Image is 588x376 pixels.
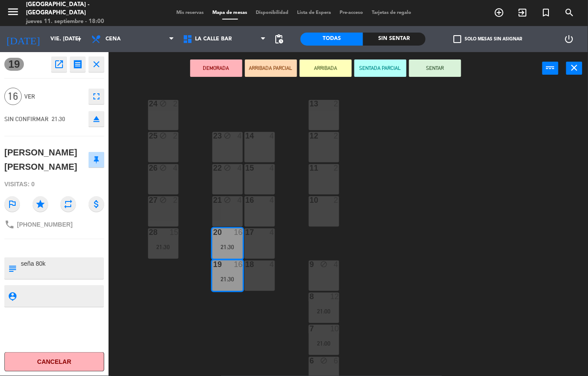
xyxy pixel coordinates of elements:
[565,7,575,18] i: search
[238,164,243,172] div: 4
[159,132,167,139] i: block
[301,33,363,46] div: Todas
[195,36,232,42] span: La Calle Bar
[245,132,246,140] div: 14
[4,88,22,105] span: 16
[17,221,73,228] span: [PHONE_NUMBER]
[368,10,416,15] span: Tarjetas de regalo
[274,34,284,44] span: pending_actions
[330,293,339,300] div: 12
[212,244,243,250] div: 21:30
[245,59,297,77] button: ARRIBADA PARCIAL
[270,132,275,140] div: 4
[26,17,141,26] div: jueves 11. septiembre - 18:00
[106,36,121,42] span: Cena
[89,111,104,127] button: eject
[566,62,582,75] button: close
[334,196,339,204] div: 2
[208,10,252,15] span: Mapa de mesas
[454,35,522,43] label: Solo mesas sin asignar
[334,261,339,268] div: 4
[238,132,243,140] div: 4
[159,196,167,204] i: block
[7,264,17,273] i: subject
[541,7,552,18] i: turned_in_not
[73,59,83,69] i: receipt
[70,56,86,72] button: receipt
[24,92,84,102] span: VER
[26,0,141,17] div: [GEOGRAPHIC_DATA] - [GEOGRAPHIC_DATA]
[518,7,528,18] i: exit_to_app
[234,228,243,236] div: 16
[4,145,89,174] div: [PERSON_NAME] [PERSON_NAME]
[51,56,67,72] button: open_in_new
[4,196,20,212] i: outlined_flag
[52,115,65,122] span: 21:30
[564,34,575,44] i: power_settings_new
[170,228,178,236] div: 15
[33,196,48,212] i: star
[91,114,102,124] i: eject
[7,291,17,301] i: person_pin
[224,164,231,172] i: block
[159,164,167,172] i: block
[293,10,336,15] span: Lista de Espera
[148,244,178,250] div: 21:30
[245,261,246,268] div: 18
[4,219,15,230] i: phone
[4,58,24,71] span: 19
[334,132,339,140] div: 2
[320,357,327,364] i: block
[60,196,76,212] i: repeat
[224,196,231,204] i: block
[309,308,339,314] div: 21:00
[336,10,368,15] span: Pre-acceso
[409,59,461,77] button: SENTAR
[234,261,243,268] div: 16
[270,164,275,172] div: 4
[173,196,178,204] div: 2
[334,100,339,108] div: 2
[334,357,339,365] div: 6
[89,89,104,104] button: fullscreen
[172,10,208,15] span: Mis reservas
[224,132,231,139] i: block
[309,340,339,346] div: 21:00
[91,91,102,102] i: fullscreen
[330,325,339,333] div: 10
[494,7,505,18] i: add_circle_outline
[74,34,85,44] i: arrow_drop_down
[334,164,339,172] div: 2
[7,5,20,18] i: menu
[89,196,104,212] i: attach_money
[354,59,406,77] button: SENTADA PARCIAL
[212,276,243,282] div: 21:30
[300,59,352,77] button: ARRIBADA
[454,35,462,43] span: check_box_outline_blank
[245,228,246,236] div: 17
[238,196,243,204] div: 4
[252,10,293,15] span: Disponibilidad
[159,100,167,107] i: block
[190,59,242,77] button: DEMORADA
[363,33,426,46] div: Sin sentar
[7,5,20,21] button: menu
[320,261,327,268] i: block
